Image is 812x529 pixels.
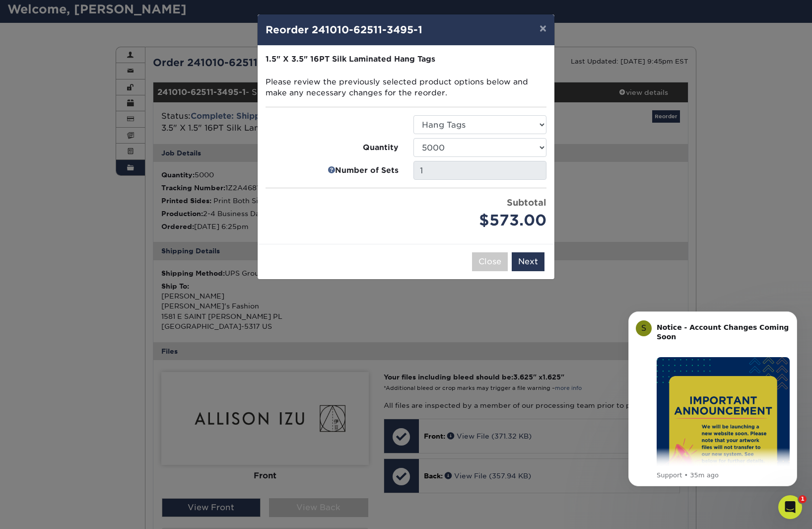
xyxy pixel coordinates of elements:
[472,252,508,271] button: Close
[507,197,546,208] strong: Subtotal
[613,302,812,492] iframe: Intercom notifications message
[335,165,399,176] strong: Number of Sets
[413,209,546,232] div: $573.00
[778,495,802,519] iframe: Intercom live chat
[512,252,544,271] button: Next
[266,54,435,64] strong: 1.5" X 3.5" 16PT Silk Laminated Hang Tags
[532,14,554,42] button: ×
[266,54,546,99] p: Please review the previously selected product options below and make any necessary changes for th...
[799,495,807,503] span: 1
[363,142,399,153] strong: Quantity
[266,22,546,37] h4: Reorder 241010-62511-3495-1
